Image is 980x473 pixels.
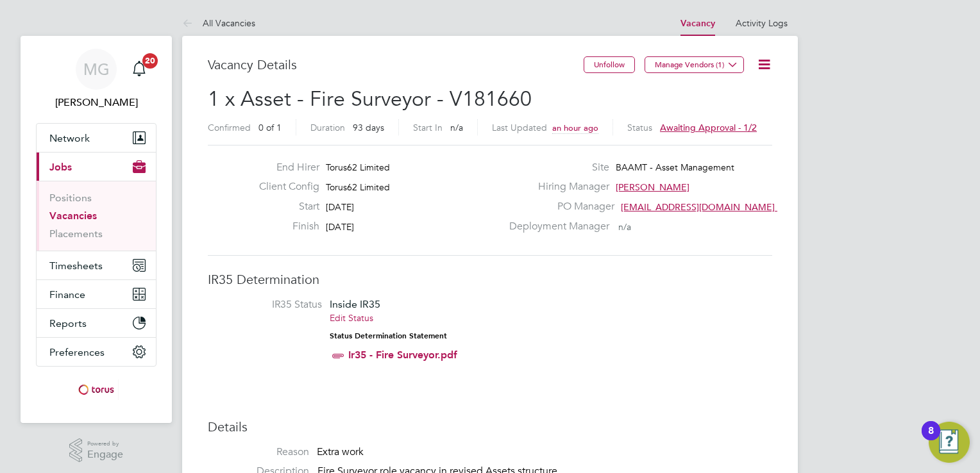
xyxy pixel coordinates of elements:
span: Torus62 Limited [326,162,390,173]
span: Finance [49,288,85,301]
a: Vacancies [49,210,97,222]
a: Powered byEngage [69,438,124,463]
label: Site [502,161,609,174]
span: [PERSON_NAME] [616,181,689,193]
span: 0 of 1 [258,122,282,133]
label: End Hirer [249,161,319,174]
span: Margaret Goddard [36,95,156,110]
nav: Main navigation [21,36,172,423]
label: Hiring Manager [502,180,609,194]
span: [EMAIL_ADDRESS][DOMAIN_NAME] working@toru… [621,201,843,213]
span: n/a [450,122,463,133]
button: Finance [37,280,156,308]
strong: Status Determination Statement [330,331,447,340]
button: Jobs [37,153,156,181]
label: Confirmed [208,122,251,133]
span: Inside IR35 [330,298,380,310]
label: Start In [413,122,443,133]
h3: IR35 Determination [208,271,772,288]
h3: Details [208,419,772,435]
button: Manage Vendors (1) [645,56,744,73]
span: Preferences [49,346,105,358]
button: Reports [37,309,156,337]
span: [DATE] [326,221,354,233]
div: 8 [928,431,934,447]
label: Reason [208,445,309,459]
span: Jobs [49,161,72,173]
label: Client Config [249,180,319,194]
span: Powered by [87,438,123,449]
a: Positions [49,192,92,204]
label: Deployment Manager [502,220,609,233]
h3: Vacancy Details [208,56,584,73]
button: Preferences [37,338,156,366]
button: Network [37,124,156,152]
span: MG [83,61,110,78]
a: Placements [49,228,103,240]
span: Timesheets [49,260,103,272]
div: Jobs [37,181,156,251]
a: 20 [126,49,152,90]
span: 1 x Asset - Fire Surveyor - V181660 [208,87,532,112]
button: Open Resource Center, 8 new notifications [929,422,970,463]
label: IR35 Status [221,298,322,311]
span: an hour ago [552,122,598,133]
span: Torus62 Limited [326,181,390,193]
span: BAAMT - Asset Management [616,162,734,173]
a: Ir35 - Fire Surveyor.pdf [348,349,457,361]
a: Edit Status [330,312,373,324]
span: [DATE] [326,201,354,213]
a: Go to home page [36,379,156,400]
button: Unfollow [584,56,635,73]
label: Start [249,200,319,213]
a: Activity Logs [736,17,788,29]
span: Awaiting approval - 1/2 [660,122,757,133]
img: torus-logo-retina.png [74,379,119,400]
a: Vacancy [680,18,715,29]
label: Duration [310,122,345,133]
label: PO Manager [502,200,614,213]
span: Network [49,132,90,144]
span: Engage [87,449,123,460]
a: MG[PERSON_NAME] [36,49,156,110]
a: All Vacancies [182,17,255,29]
label: Finish [249,220,319,233]
label: Last Updated [492,122,547,133]
button: Timesheets [37,251,156,279]
span: Reports [49,317,87,329]
span: 93 days [353,122,384,133]
span: n/a [618,221,631,233]
span: Extra work [317,445,364,458]
label: Status [627,122,652,133]
span: 20 [142,53,158,69]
